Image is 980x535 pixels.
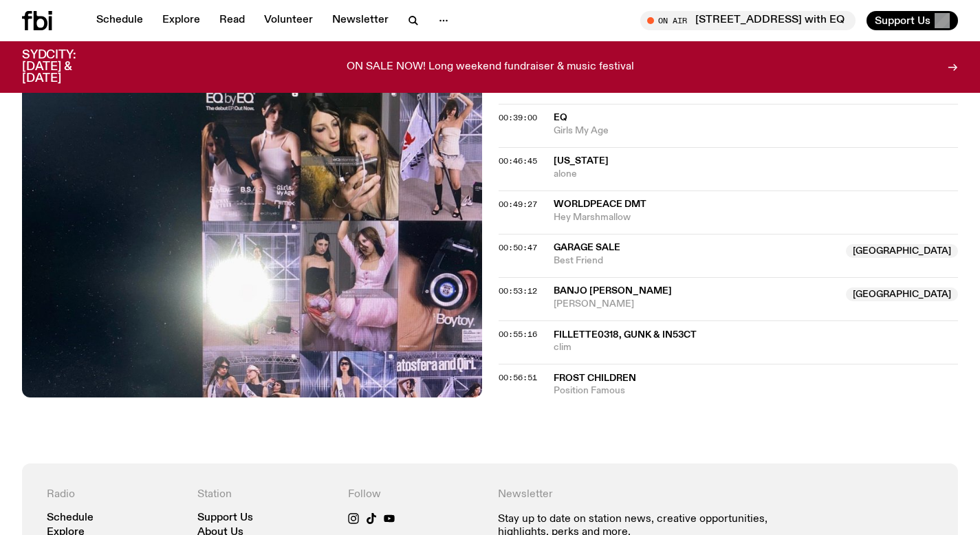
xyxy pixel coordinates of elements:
span: 00:55:16 [499,329,537,340]
span: fillette0318, gunk & in53ct [554,330,697,340]
span: [GEOGRAPHIC_DATA] [846,287,958,301]
p: ON SALE NOW! Long weekend fundraiser & music festival [347,61,634,74]
span: Garage Sale [554,243,620,252]
a: Read [211,11,253,30]
span: [GEOGRAPHIC_DATA] [846,244,958,258]
span: Girls My Age [554,124,959,138]
span: Worldpeace DMT [554,199,646,209]
button: Support Us [867,11,958,30]
span: 00:50:47 [499,242,537,253]
span: Position Famous [554,384,959,397]
button: On Air[STREET_ADDRESS] with EQ [640,11,856,30]
h4: Station [197,488,331,501]
span: [PERSON_NAME] [554,298,838,311]
a: Newsletter [324,11,397,30]
span: EQ [554,113,567,122]
span: Frost Children [554,373,636,383]
span: Support Us [875,14,930,27]
span: [US_STATE] [554,156,609,166]
h4: Follow [348,488,482,501]
a: Explore [154,11,208,30]
h4: Radio [47,488,181,501]
span: 00:53:12 [499,285,537,296]
span: Hey Marshmallow [554,211,959,224]
h4: Newsletter [498,488,783,501]
span: Best Friend [554,254,838,267]
h3: SYDCITY: [DATE] & [DATE] [22,50,110,85]
span: 00:49:27 [499,199,537,210]
span: 00:39:00 [499,112,537,123]
span: 00:56:51 [499,372,537,383]
span: alone [554,168,959,181]
a: Volunteer [256,11,321,30]
span: clim [554,341,959,354]
span: 00:46:45 [499,155,537,166]
a: Support Us [197,513,253,523]
a: Schedule [47,513,94,523]
span: Banjo [PERSON_NAME] [554,286,672,296]
a: Schedule [88,11,151,30]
